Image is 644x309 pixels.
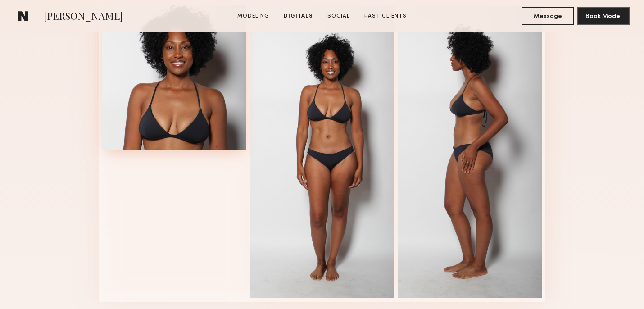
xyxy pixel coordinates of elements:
a: Social [324,12,354,20]
button: Message [522,7,574,25]
button: Book Model [577,7,630,25]
a: Book Model [577,12,630,19]
a: Modeling [234,12,273,20]
span: [PERSON_NAME] [44,9,123,25]
a: Digitals [280,12,317,20]
a: Past Clients [361,12,410,20]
